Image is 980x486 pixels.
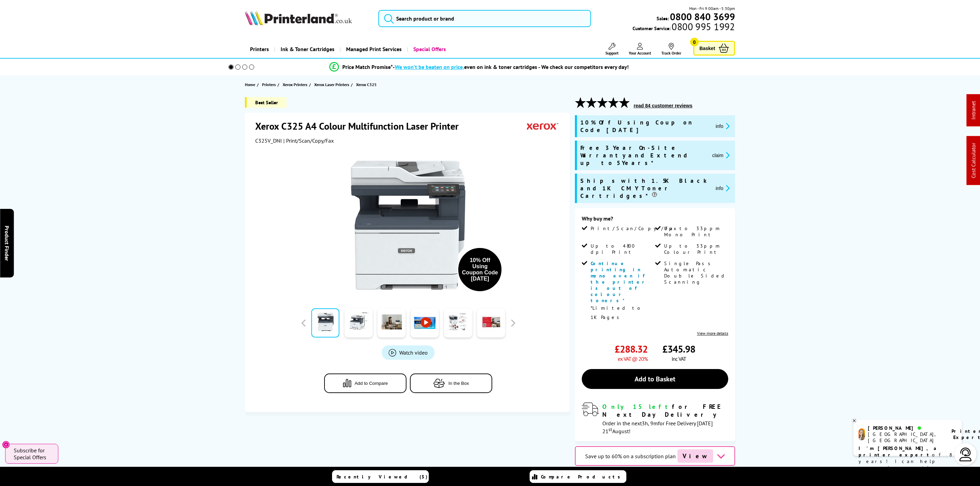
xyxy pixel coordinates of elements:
[245,81,257,88] a: Home
[671,23,735,30] span: 0800 995 1992
[355,381,388,386] span: Add to Compare
[262,81,278,88] a: Printers
[697,331,728,336] a: View more details
[283,81,309,88] a: Xerox Printers
[710,151,732,159] button: promo-description
[283,137,334,144] span: | Print/Scan/Copy/Fax
[245,81,255,88] span: Home
[580,177,710,200] span: Ships with 1.5K Black and 1K CMY Toner Cartridges*
[609,426,612,432] sup: st
[262,81,276,88] span: Printers
[356,82,377,87] span: Xerox C325
[713,122,732,130] button: promo-description
[255,137,282,144] span: C325V_DNI
[970,101,977,120] a: Intranet
[378,10,591,27] input: Search product or brand
[245,97,286,108] span: Best Seller
[970,143,977,178] a: Cost Calculator
[314,81,351,88] a: Xerox Laser Printers
[410,374,492,393] button: In the Box
[585,453,676,460] span: Save up to 60% on a subscription plan
[580,144,707,167] span: Free 3 Year On-Site Warranty and Extend up to 5 Years*
[14,447,51,461] span: Subscribe for Special Offers
[582,403,728,434] div: modal_delivery
[530,470,626,483] a: Compare Products
[332,470,429,483] a: Recently Viewed (5)
[859,428,865,440] img: amy-livechat.png
[699,44,715,53] span: Basket
[336,474,428,480] span: Recently Viewed (5)
[661,43,681,56] a: Track Order
[670,10,735,23] b: 0800 840 3699
[859,445,938,458] b: I'm [PERSON_NAME], a printer expert
[462,257,498,282] div: 10% Off Using Coupon Code [DATE]
[591,260,648,304] span: Continue printing in mono even if the printer is out of colour toners*
[274,40,340,58] a: Ink & Toner Cartridges
[713,184,732,192] button: promo-description
[407,40,451,58] a: Special Offers
[664,225,727,238] span: Up to 33ppm Mono Print
[669,13,735,20] a: 0800 840 3699
[602,420,713,435] span: Order in the next for Free Delivery [DATE] 21 August!
[693,41,735,56] a: Basket 0
[393,63,629,70] div: - even on ink & toner cartridges - We check our competitors every day!
[541,474,624,480] span: Compare Products
[672,355,686,362] span: inc VAT
[591,304,653,322] p: *Limited to 1K Pages
[868,425,943,431] div: [PERSON_NAME]
[582,215,728,225] div: Why buy me?
[629,43,651,56] a: Your Account
[602,403,672,411] span: Only 15 left
[602,403,728,418] div: for FREE Next Day Delivery
[631,103,694,109] button: read 84 customer reviews
[527,120,558,132] img: Xerox
[690,38,699,46] span: 0
[582,369,728,389] a: Add to Basket
[245,10,370,27] a: Printerland Logo
[591,225,679,232] span: Print/Scan/Copy/Fax
[255,120,465,132] h1: Xerox C325 A4 Colour Multifunction Laser Printer
[629,50,651,56] span: Your Account
[399,349,428,356] span: Watch video
[642,420,658,427] span: 3h, 9m
[281,40,334,58] span: Ink & Toner Cartridges
[689,5,735,12] span: Mon - Fri 9:00am - 5:30pm
[219,61,740,73] li: modal_Promise
[618,355,648,362] span: ex VAT @ 20%
[3,225,10,261] span: Product Finder
[341,158,475,292] img: Xerox C325
[591,243,653,255] span: Up to 4800 dpi Print
[314,81,349,88] span: Xerox Laser Printers
[859,445,957,478] p: of 8 years! I can help you choose the right product
[2,441,10,449] button: Close
[605,50,618,56] span: Support
[868,431,943,443] div: [GEOGRAPHIC_DATA], [GEOGRAPHIC_DATA]
[664,243,727,255] span: Up to 33ppm Colour Print
[448,381,469,386] span: In the Box
[677,449,713,463] span: View
[662,343,695,355] span: £345.98
[664,260,727,285] span: Single Pass Automatic Double Sided Scanning
[382,345,435,360] a: Product_All_Videos
[657,15,669,22] span: Sales:
[283,81,307,88] span: Xerox Printers
[580,119,710,134] span: 10% Off Using Coupon Code [DATE]
[395,63,464,70] span: We won’t be beaten on price,
[342,63,393,70] span: Price Match Promise*
[615,343,648,355] span: £288.32
[245,40,274,58] a: Printers
[633,23,735,32] span: Customer Service:
[340,40,407,58] a: Managed Print Services
[959,448,972,461] img: user-headset-light.svg
[605,43,618,56] a: Support
[324,374,406,393] button: Add to Compare
[245,10,352,25] img: Printerland Logo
